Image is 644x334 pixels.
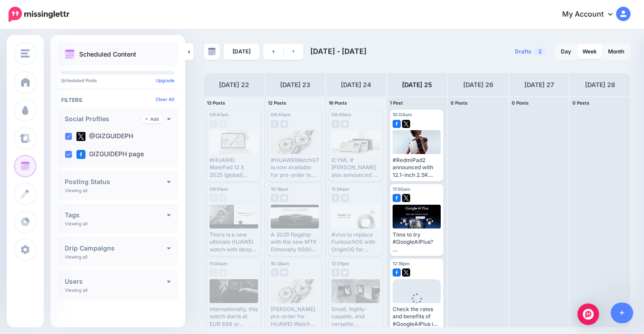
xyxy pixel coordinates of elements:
span: 0 Posts [572,100,590,105]
img: twitter-grey-square.png [341,120,349,128]
img: facebook-square.png [393,194,401,202]
h4: Filters [61,97,174,103]
img: twitter-square.png [76,132,85,141]
img: twitter-grey-square.png [280,120,288,128]
div: Internationally, this watch starts at EUR 899 or around PHP 60.3K (no PH taxes and duties yet) #H... [210,306,258,328]
h4: [DATE] 27 [524,79,554,90]
a: Upgrade [156,78,174,83]
a: Clear All [156,97,174,102]
img: twitter-square.png [402,120,410,128]
img: facebook-grey-square.png [210,194,218,202]
img: facebook-square.png [76,150,85,159]
img: twitter-grey-square.png [219,268,227,277]
p: Viewing all [65,287,87,293]
div: Check the rates and benefits of #GoogleAIPlus in the [GEOGRAPHIC_DATA] More info here: [URL][DOMA... [393,306,441,328]
p: Viewing all [65,221,87,226]
div: Open Intercom Messenger [577,303,599,325]
span: 10:04am [393,112,412,117]
p: Scheduled Content [79,51,136,57]
span: 09:48am [331,112,351,117]
h4: [DATE] 26 [463,79,493,90]
label: GIZGUIDEPH page [76,150,144,159]
img: twitter-square.png [402,194,410,202]
img: twitter-grey-square.png [341,268,349,277]
img: facebook-grey-square.png [331,120,340,128]
span: [DATE] - [DATE] [310,47,367,56]
h4: Tags [65,212,167,218]
div: #HUAWEIWatchGT6Series is now available for pre-order in the [GEOGRAPHIC_DATA]. Read here: [URL][D... [271,157,319,179]
h4: [DATE] 23 [280,79,310,90]
h4: Social Profiles [65,116,142,122]
h4: [DATE] 24 [341,79,371,90]
img: facebook-grey-square.png [210,120,218,128]
div: #RedmiPad2 announced with 12.1-inch 2.5K display, Snapdragon 7s Gen 4, and 12,000mAh battery. Rea... [393,157,441,179]
span: 10:38am [271,261,289,266]
img: facebook-grey-square.png [210,268,218,277]
span: 0 Posts [451,100,468,105]
a: Add [142,115,162,123]
img: twitter-grey-square.png [219,194,227,202]
img: twitter-grey-square.png [341,194,349,202]
div: ICYMI, #[PERSON_NAME] also announced a REDMI 15C 5G model apart from the 4G edition. Read here: [... [331,157,380,179]
div: Loading [404,293,429,316]
a: Month [603,44,630,59]
h4: [DATE] 25 [402,79,432,90]
h4: Posting Status [65,179,167,185]
img: facebook-grey-square.png [271,120,279,128]
span: 11:50am [393,186,410,192]
a: Week [577,44,602,59]
img: facebook-square.png [393,268,401,277]
img: twitter-grey-square.png [280,268,288,277]
span: 1 Post [390,100,403,105]
span: 09:41am [210,112,228,117]
span: 12:01pm [331,261,349,266]
label: @GIZGUIDEPH [76,132,133,141]
img: Missinglettr [9,7,69,22]
span: 12 Posts [268,100,286,105]
div: There is a new ultimate HUAWEI watch with deep diving support 🔥🔥🔥 #HUAWEIWATCHUltimate2 Read here... [210,231,258,253]
span: 12:16pm [393,261,410,266]
img: calendar-grey-darker.png [208,48,216,56]
span: Drafts [515,49,532,54]
h4: Users [65,278,167,285]
img: facebook-grey-square.png [331,194,340,202]
img: calendar.png [65,49,75,59]
p: Viewing all [65,188,87,193]
img: twitter-grey-square.png [219,120,227,128]
span: 11:34am [331,186,349,192]
a: Drafts2 [510,44,552,60]
span: 13 Posts [207,100,225,105]
div: Time to try #GoogleAIPlus? Read here: [URL][DOMAIN_NAME] [393,231,441,253]
img: facebook-grey-square.png [271,268,279,277]
div: A 2025 flagship with the new MTK Dimensity 9500 paired with a MASSIVE 7,500mAh battery? WOW. #OPP... [271,231,319,253]
div: #HUAWEI MatePad 12 X 2025 (global) launched with a large 12-inch 2.8K display, 10,100mAh battery,... [210,157,258,179]
img: menu.png [21,49,30,57]
img: twitter-grey-square.png [280,194,288,202]
span: 2 [534,47,546,56]
a: [DATE] [224,44,259,60]
span: 10:18am [271,186,288,192]
a: My Account [553,4,631,26]
p: Scheduled Posts [61,78,174,83]
img: twitter-square.png [402,268,410,277]
div: [PERSON_NAME] pre-order for HUAWEI Watch GT 6 Series sa [GEOGRAPHIC_DATA]. Read here: [URL][DOMAI... [271,306,319,328]
img: facebook-square.png [393,120,401,128]
a: Day [555,44,577,59]
div: Small, highly-capable, and versatile #DJIOsmoNano Read here: [URL][DOMAIN_NAME] [331,306,380,328]
h4: [DATE] 22 [219,79,249,90]
img: facebook-grey-square.png [271,194,279,202]
p: Viewing all [65,254,87,259]
span: 09:45am [271,112,291,117]
span: 16 Posts [329,100,347,105]
img: facebook-grey-square.png [331,268,340,277]
h4: Drip Campaigns [65,245,167,251]
div: #vivo to replace FuntouchOS with OriginOS for global variants. Read here: [URL][DOMAIN_NAME] [331,231,380,253]
h4: [DATE] 28 [585,79,615,90]
span: 11:04am [210,261,228,266]
span: 0 Posts [512,100,529,105]
span: 09:51am [210,186,228,192]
